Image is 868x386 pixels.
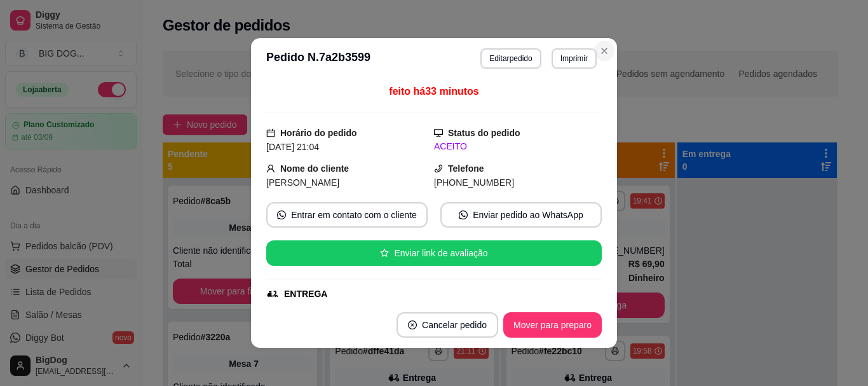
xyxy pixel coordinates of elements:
[266,177,339,188] span: [PERSON_NAME]
[277,210,286,219] span: whats-app
[408,321,417,329] span: close-circle
[266,142,319,152] span: [DATE] 21:04
[280,128,357,138] strong: Horário do pedido
[434,140,602,153] div: ACEITO
[434,164,443,173] span: phone
[480,48,541,69] button: Editarpedido
[552,48,597,69] button: Imprimir
[440,202,602,228] button: whats-appEnviar pedido ao WhatsApp
[284,287,327,301] div: ENTREGA
[266,240,602,266] button: starEnviar link de avaliação
[380,249,389,258] span: star
[434,177,514,188] span: [PHONE_NUMBER]
[266,164,275,173] span: user
[266,202,428,228] button: whats-appEntrar em contato com o cliente
[459,210,468,219] span: whats-app
[280,163,349,174] strong: Nome do cliente
[389,86,478,97] span: feito há 33 minutos
[397,312,498,338] button: close-circleCancelar pedido
[503,312,602,338] button: Mover para preparo
[448,128,520,138] strong: Status do pedido
[266,128,275,137] span: calendar
[434,128,443,137] span: desktop
[448,163,484,174] strong: Telefone
[594,41,614,61] button: Close
[266,48,370,69] h3: Pedido N. 7a2b3599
